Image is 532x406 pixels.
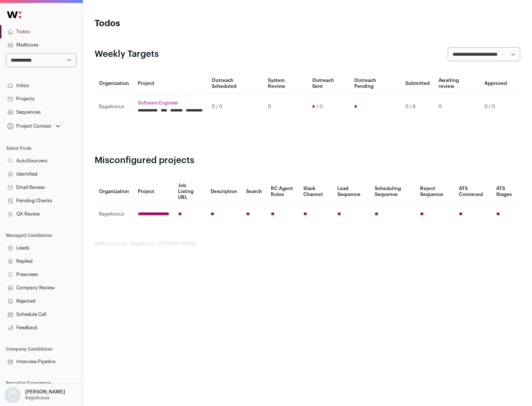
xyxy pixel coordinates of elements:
th: ATS Stages [492,178,520,205]
td: 0 / 0 [207,94,263,120]
td: 0 [263,94,307,120]
th: Outreach Pending [350,73,400,94]
td: Bagelicious [95,205,133,223]
th: Project [133,178,174,205]
th: Search [242,178,266,205]
td: 0 [434,94,480,120]
h2: Misconfigured projects [95,155,520,166]
th: Organization [95,178,133,205]
th: Lead Sequence [333,178,370,205]
th: Awaiting review [434,73,480,94]
th: ATS Conneced [454,178,491,205]
th: System Review [263,73,307,94]
th: Outreach Scheduled [207,73,263,94]
p: Bagelicious [25,395,50,401]
button: Open dropdown [3,387,66,403]
img: nopic.png [4,387,21,403]
th: Organization [95,73,133,94]
th: Project [133,73,207,94]
th: RC Agent Rules [266,178,299,205]
div: Project Context [6,123,51,129]
a: Software Engineer [138,100,203,106]
p: [PERSON_NAME] [25,389,65,395]
span: / 0 [317,104,323,110]
td: 0 / 6 [401,94,434,120]
td: 0 / 0 [480,94,511,120]
button: Open dropdown [6,121,62,131]
img: Wellfound [3,7,25,22]
footer: wellfound:ai for Bagelicious - [PERSON_NAME] [95,241,520,247]
th: Description [206,178,242,205]
th: Approved [480,73,511,94]
th: Job Listing URL [174,178,206,205]
th: Outreach Sent [308,73,350,94]
th: Slack Channel [299,178,333,205]
th: Reject Sequence [416,178,455,205]
h1: Todos [95,18,236,30]
h2: Weekly Targets [95,48,159,60]
th: Submitted [401,73,434,94]
td: Bagelicious [95,94,133,120]
th: Scheduling Sequence [370,178,416,205]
